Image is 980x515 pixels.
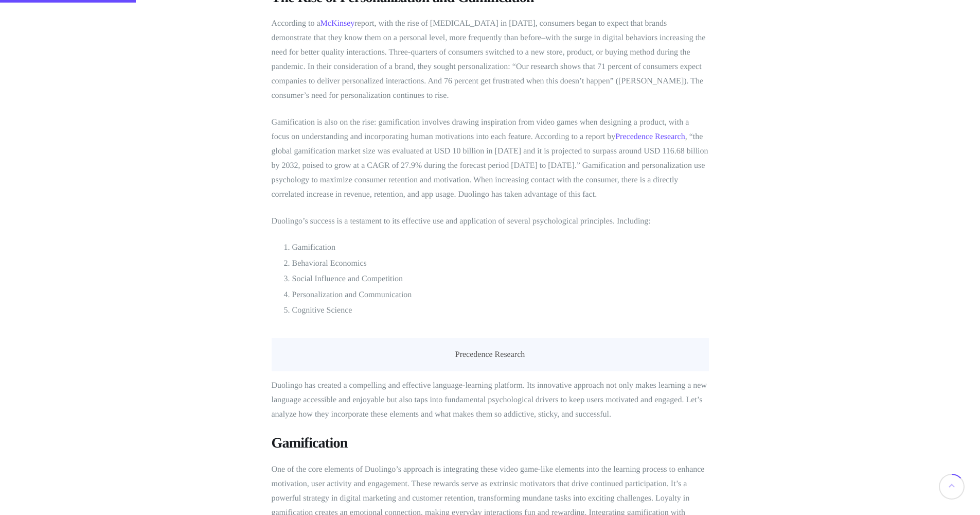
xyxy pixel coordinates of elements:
[272,338,709,372] figcaption: Precedence Research
[292,272,709,286] li: Social Influence and Competition
[292,241,709,254] li: Gamification
[272,434,709,453] h3: Gamification
[292,304,709,317] li: Cognitive Science
[272,115,709,202] p: Gamification is also on the rise: gamification involves drawing inspiration from video games when...
[272,379,709,422] p: Duolingo has created a compelling and effective language-learning platform. Its innovative approa...
[272,16,709,103] p: According to a report, with the rise of [MEDICAL_DATA] in [DATE], consumers began to expect that ...
[292,288,709,302] li: Personalization and Communication
[292,257,709,270] li: Behavioral Economics
[272,214,709,229] p: Duolingo’s success is a testament to its effective use and application of several psychological p...
[615,132,685,141] a: Precedence Research
[320,19,355,28] a: McKinsey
